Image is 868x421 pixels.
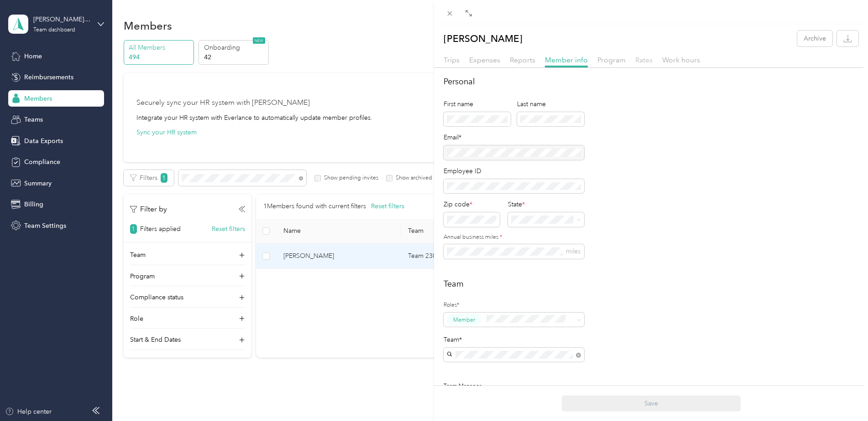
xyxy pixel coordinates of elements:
span: Expenses [469,56,500,64]
div: Employee ID [444,166,584,176]
span: Member info [545,56,588,64]
div: Last name [517,99,584,109]
button: Member [447,314,481,325]
div: State [508,200,584,209]
span: Trips [444,56,460,64]
h2: Personal [444,76,858,88]
p: [PERSON_NAME] [444,31,523,46]
span: Team Manager [444,383,481,390]
span: miles [566,247,580,255]
span: Reports [510,56,535,64]
button: Archive [797,31,832,46]
label: Roles* [444,301,584,309]
span: Rates [635,56,653,64]
div: First name [444,99,511,109]
label: Annual business miles [444,233,584,241]
span: Work hours [662,56,700,64]
div: Team* [444,335,584,344]
span: Program [597,56,626,64]
div: Zip code [444,200,500,209]
iframe: Everlance-gr Chat Button Frame [817,370,868,421]
h2: Team [444,278,858,290]
span: Member [453,316,475,324]
div: Email* [444,133,584,142]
